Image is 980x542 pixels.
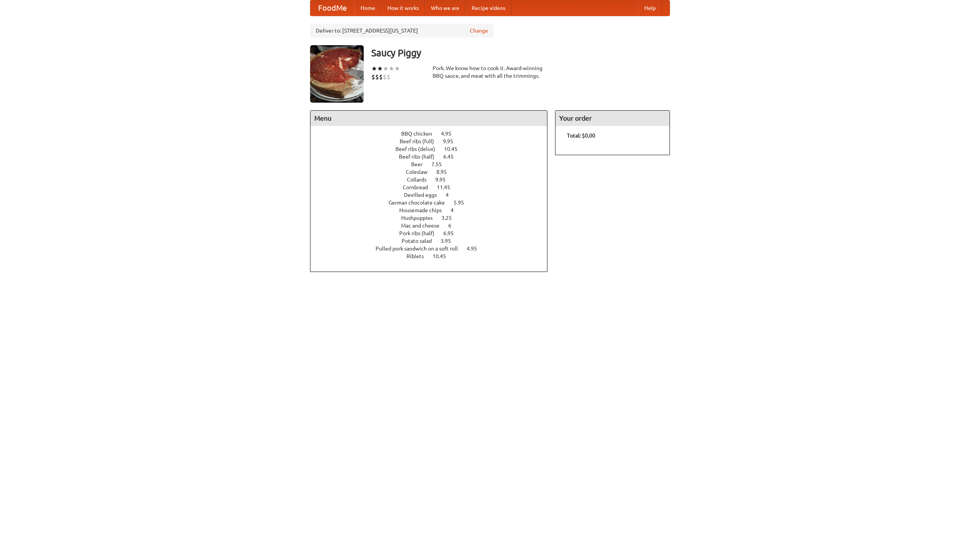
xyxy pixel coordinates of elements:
div: Pork. We know how to cook it. Award-winning BBQ sauce, and meat with all the trimmings. [433,64,547,80]
h4: Your order [555,111,670,126]
span: BBQ chicken [401,131,440,137]
span: Collards [407,177,434,183]
a: Collards 9.95 [407,177,460,183]
span: 4 [451,207,461,213]
li: ★ [394,64,400,73]
a: Cornbread 11.45 [403,184,464,190]
a: Pork ribs (half) 6.95 [399,230,468,236]
li: $ [383,73,387,81]
span: Beef ribs (half) [399,154,442,160]
span: 10.45 [433,253,454,259]
li: ★ [377,64,383,73]
a: Hushpuppies 3.25 [401,215,466,221]
span: Pork ribs (half) [399,230,442,236]
b: Total: $0.00 [567,133,595,139]
a: Recipe videos [465,0,511,16]
a: Beef ribs (delux) 10.45 [395,146,472,152]
a: FoodMe [310,0,354,16]
span: 7.55 [431,161,449,167]
span: 9.95 [443,138,461,144]
a: BBQ chicken 4.95 [401,131,465,137]
a: Beef ribs (half) 6.45 [399,154,468,160]
span: 11.45 [437,184,458,190]
span: 4.95 [467,246,485,252]
span: 3.95 [441,238,459,244]
span: 10.45 [444,146,465,152]
span: Beef ribs (full) [400,138,442,144]
a: Help [638,0,662,16]
a: Coleslaw 8.95 [406,169,461,175]
a: Housemade chips 4 [399,207,468,213]
span: Pulled pork sandwich on a soft roll [376,246,465,252]
span: Housemade chips [399,207,449,213]
span: 6.45 [443,154,461,160]
a: How it works [381,0,425,16]
span: 6.95 [443,230,461,236]
span: 4.95 [441,131,459,137]
a: Who we are [425,0,465,16]
span: 8.95 [436,169,454,175]
a: Change [470,27,488,34]
li: ★ [371,64,377,73]
span: Hushpuppies [401,215,440,221]
span: Riblets [407,253,431,259]
span: 3.25 [441,215,459,221]
span: 4 [446,192,456,198]
span: Coleslaw [406,169,435,175]
span: Devilled eggs [404,192,444,198]
span: 9.95 [435,177,453,183]
a: Beer 7.55 [411,161,456,167]
a: Devilled eggs 4 [404,192,463,198]
li: $ [379,73,383,81]
li: ★ [389,64,394,73]
li: $ [375,73,379,81]
span: 6 [448,223,459,229]
span: Mac and cheese [401,223,447,229]
span: Potato salad [402,238,439,244]
span: Cornbread [403,184,436,190]
a: Riblets 10.45 [407,253,460,259]
div: Deliver to: [STREET_ADDRESS][US_STATE] [310,24,494,38]
img: angular.jpg [310,45,364,103]
span: German chocolate cake [389,200,452,206]
a: Mac and cheese 6 [401,223,465,229]
h4: Menu [310,111,547,126]
a: Potato salad 3.95 [402,238,465,244]
a: Pulled pork sandwich on a soft roll 4.95 [376,246,491,252]
li: $ [371,73,375,81]
a: Beef ribs (full) 9.95 [400,138,467,144]
a: Home [354,0,381,16]
span: Beer [411,161,430,167]
a: German chocolate cake 5.95 [389,200,478,206]
span: Beef ribs (delux) [395,146,443,152]
li: $ [387,73,390,81]
span: 5.95 [454,200,472,206]
h3: Saucy Piggy [371,45,670,61]
li: ★ [383,64,389,73]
